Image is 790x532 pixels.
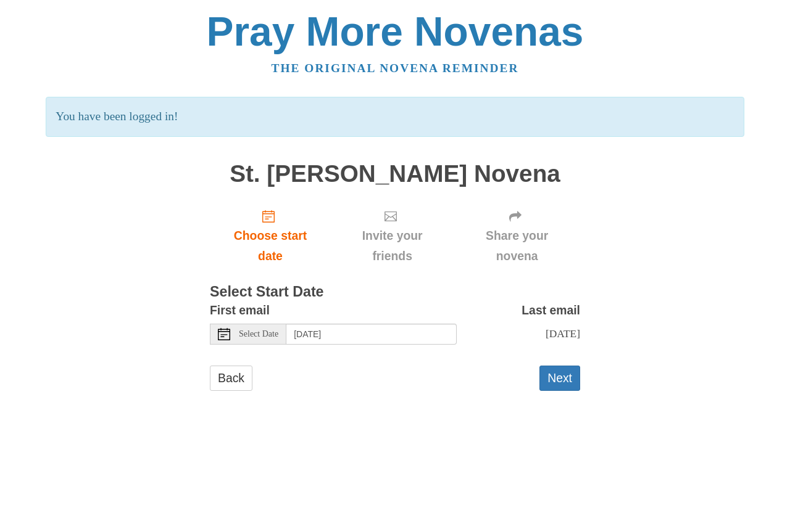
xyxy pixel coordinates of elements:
span: Choose start date [222,226,318,266]
h1: St. [PERSON_NAME] Novena [210,161,580,187]
label: Last email [522,300,580,321]
a: Back [210,366,252,391]
span: [DATE] [546,327,580,340]
span: Invite your friends [343,226,441,266]
a: Choose start date [210,199,331,272]
div: Click "Next" to confirm your start date first. [454,199,580,272]
span: Share your novena [466,226,568,266]
a: The original novena reminder [272,62,519,75]
button: Next [539,366,580,391]
h3: Select Start Date [210,284,580,300]
div: Click "Next" to confirm your start date first. [331,199,454,272]
a: Pray More Novenas [207,9,584,54]
span: Select Date [239,330,278,338]
label: First email [210,300,270,321]
p: You have been logged in! [46,97,744,137]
